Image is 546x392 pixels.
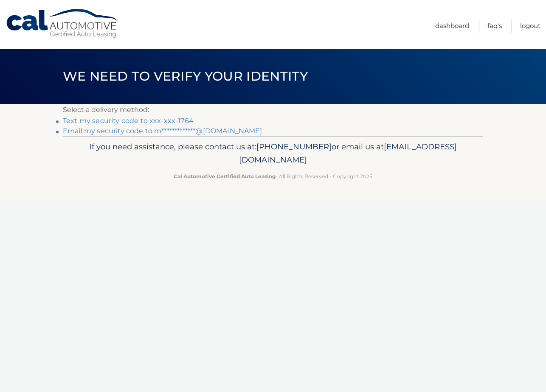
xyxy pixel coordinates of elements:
[174,173,276,179] strong: Cal Automotive Certified Auto Leasing
[63,117,194,125] a: Text my security code to xxx-xxx-1764
[68,172,478,181] p: - All Rights Reserved - Copyright 2025
[63,68,308,84] span: We need to verify your identity
[256,142,332,151] span: [PHONE_NUMBER]
[68,140,478,167] p: If you need assistance, please contact us at: or email us at
[63,104,483,116] p: Select a delivery method:
[520,19,540,33] a: Logout
[435,19,469,33] a: Dashboard
[487,19,502,33] a: FAQ's
[6,8,120,39] a: Cal Automotive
